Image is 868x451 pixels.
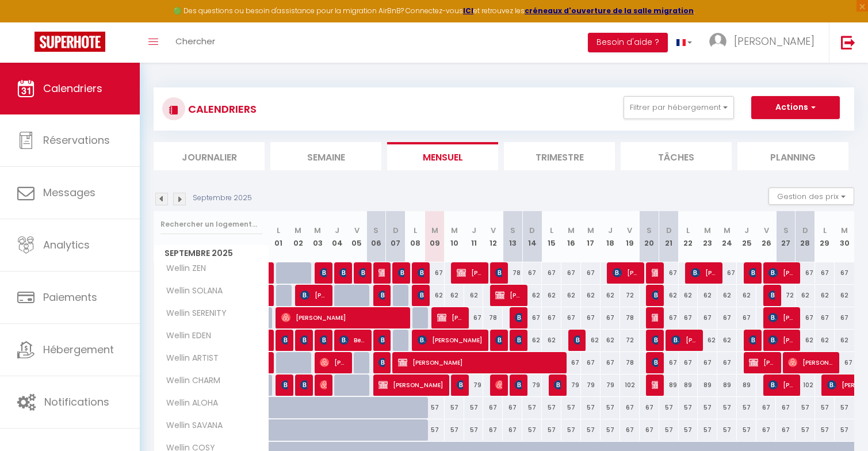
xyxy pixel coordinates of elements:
[445,285,464,306] div: 62
[510,225,515,236] abbr: S
[457,262,483,284] span: [PERSON_NAME]
[659,352,679,373] div: 67
[406,211,425,262] th: 08
[160,214,262,235] input: Rechercher un logement...
[281,329,288,351] span: [PERSON_NAME]
[522,307,542,328] div: 67
[522,397,542,418] div: 57
[156,285,225,297] span: Wellin SOLANA
[815,419,835,441] div: 57
[679,352,698,373] div: 67
[802,225,808,236] abbr: D
[522,285,542,306] div: 62
[601,211,620,262] th: 18
[717,374,737,396] div: 89
[495,374,502,396] span: [PERSON_NAME]
[581,419,601,441] div: 57
[717,330,737,351] div: 62
[378,284,385,306] span: [PERSON_NAME]
[756,211,776,262] th: 26
[300,374,307,396] span: EXPERTISE RETRAITE SAD
[768,307,794,328] span: [PERSON_NAME]
[281,374,288,396] span: [PERSON_NAME]
[515,374,521,396] span: [PERSON_NAME]
[44,395,109,409] span: Notifications
[167,22,224,63] a: Chercher
[756,397,776,418] div: 67
[724,225,731,236] abbr: M
[764,225,769,236] abbr: V
[679,419,698,441] div: 57
[483,397,503,418] div: 67
[156,262,209,275] span: Wellin ZEN
[277,225,280,236] abbr: L
[300,284,326,306] span: [PERSON_NAME]
[425,419,445,441] div: 57
[561,397,581,418] div: 57
[354,225,360,236] abbr: V
[698,211,717,262] th: 23
[698,285,717,306] div: 62
[193,193,252,204] p: Septembre 2025
[522,374,542,396] div: 79
[640,419,659,441] div: 67
[620,419,640,441] div: 67
[295,225,301,236] abbr: M
[640,211,659,262] th: 20
[573,329,580,351] span: [PERSON_NAME]
[608,225,613,236] abbr: J
[737,307,756,328] div: 67
[464,211,484,262] th: 11
[640,397,659,418] div: 67
[154,245,269,262] span: Septembre 2025
[815,330,835,351] div: 62
[386,211,406,262] th: 07
[835,262,854,284] div: 67
[156,352,221,365] span: Wellin ARTIST
[581,397,601,418] div: 57
[373,225,378,236] abbr: S
[613,262,638,284] span: [PERSON_NAME] van Staa
[457,374,463,396] span: [PERSON_NAME]
[679,374,698,396] div: 89
[378,351,385,373] span: [PERSON_NAME]
[425,397,445,418] div: 57
[796,374,815,396] div: 102
[378,329,385,351] span: [PERSON_NAME]
[43,133,110,147] span: Réservations
[659,285,679,306] div: 62
[749,262,755,284] span: [PERSON_NAME]
[308,211,327,262] th: 03
[464,419,484,441] div: 57
[652,351,658,373] span: [PERSON_NAME]
[659,211,679,262] th: 21
[581,285,601,306] div: 62
[503,397,522,418] div: 67
[522,262,542,284] div: 67
[659,307,679,328] div: 67
[659,397,679,418] div: 57
[387,142,498,170] li: Mensuel
[43,290,97,304] span: Paiements
[327,211,347,262] th: 04
[483,419,503,441] div: 67
[515,329,521,351] span: [PERSON_NAME]
[425,285,445,306] div: 62
[515,307,521,328] span: [PERSON_NAME]
[314,225,321,236] abbr: M
[393,225,399,236] abbr: D
[671,329,697,351] span: [PERSON_NAME]
[835,419,854,441] div: 57
[704,225,711,236] abbr: M
[796,330,815,351] div: 62
[717,419,737,441] div: 57
[472,225,476,236] abbr: J
[445,397,464,418] div: 57
[796,397,815,418] div: 57
[717,352,737,373] div: 67
[717,397,737,418] div: 57
[815,307,835,328] div: 67
[620,307,640,328] div: 78
[734,34,815,48] span: [PERSON_NAME]
[652,307,658,328] span: [PERSON_NAME]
